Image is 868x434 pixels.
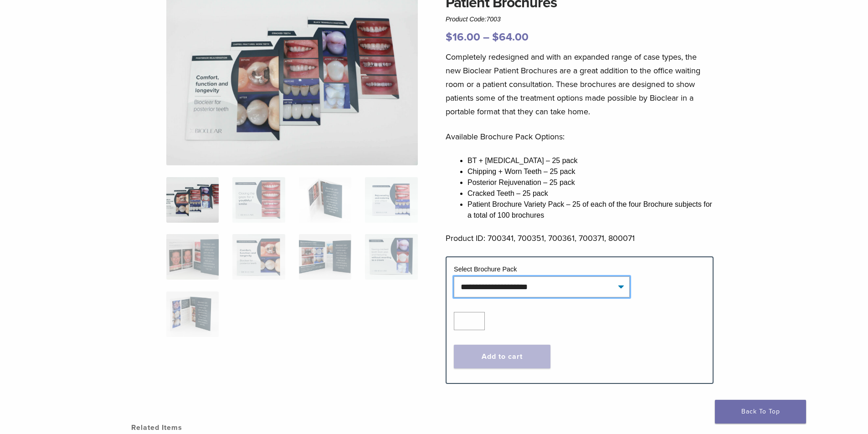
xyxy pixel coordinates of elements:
li: Chipping + Worn Teeth – 25 pack [467,166,714,177]
img: Patient Brochures - Image 8 [365,234,417,280]
bdi: 16.00 [446,31,480,44]
span: $ [446,31,452,44]
span: Product Code: [446,15,501,23]
span: 7003 [487,15,501,23]
img: Patient Brochures - Image 5 [166,234,219,280]
img: New-Patient-Brochures_All-Four-1920x1326-1-324x324.jpg [166,177,219,223]
button: Add to cart [454,345,550,368]
p: Product ID: 700341, 700351, 700361, 700371, 800071 [446,231,714,245]
img: Patient Brochures - Image 6 [232,234,285,280]
bdi: 64.00 [492,31,529,44]
img: Patient Brochures - Image 3 [299,177,351,223]
img: Patient Brochures - Image 7 [299,234,351,280]
span: $ [492,31,499,44]
span: – [483,31,489,44]
img: Patient Brochures - Image 9 [166,291,219,337]
p: Completely redesigned and with an expanded range of case types, the new Bioclear Patient Brochure... [446,50,714,118]
label: Select Brochure Pack [454,266,517,273]
li: Cracked Teeth – 25 pack [467,188,714,199]
li: BT + [MEDICAL_DATA] – 25 pack [467,155,714,166]
li: Patient Brochure Variety Pack – 25 of each of the four Brochure subjects for a total of 100 broch... [467,199,714,221]
p: Available Brochure Pack Options: [446,130,714,143]
img: Patient Brochures - Image 4 [365,177,417,223]
a: Back To Top [715,400,806,424]
li: Posterior Rejuvenation – 25 pack [467,177,714,188]
img: Patient Brochures - Image 2 [232,177,285,223]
